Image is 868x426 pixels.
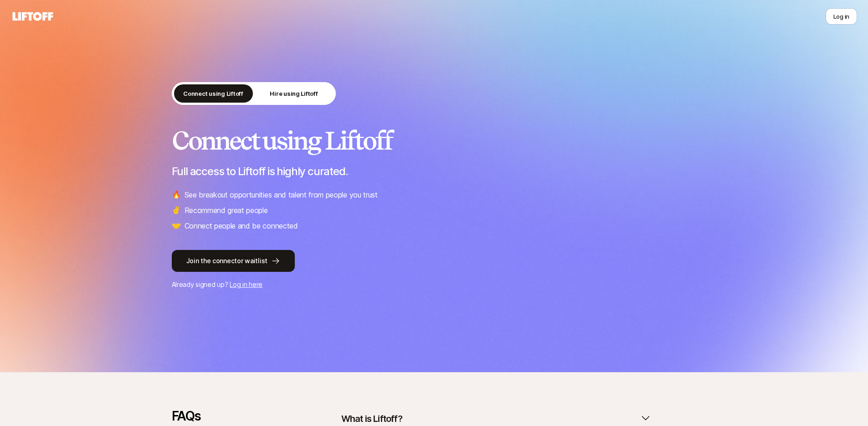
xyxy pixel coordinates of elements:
span: 🤝 [172,220,181,232]
button: Log in [826,8,857,25]
p: Already signed up? [172,279,697,290]
p: See breakout opportunities and talent from people you trust [185,189,378,201]
p: What is Liftoff? [341,412,402,425]
p: FAQs [172,409,299,423]
p: Full access to Liftoff is highly curated. [172,165,697,178]
h2: Connect using Liftoff [172,127,697,154]
span: ✌️ [172,204,181,216]
span: 🔥 [172,189,181,201]
a: Log in here [230,281,262,288]
p: Connect using Liftoff [183,89,243,98]
a: Join the connector waitlist [172,250,697,272]
p: Recommend great people [185,204,268,216]
p: Hire using Liftoff [270,89,318,98]
button: Join the connector waitlist [172,250,295,272]
p: Connect people and be connected [185,220,298,232]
